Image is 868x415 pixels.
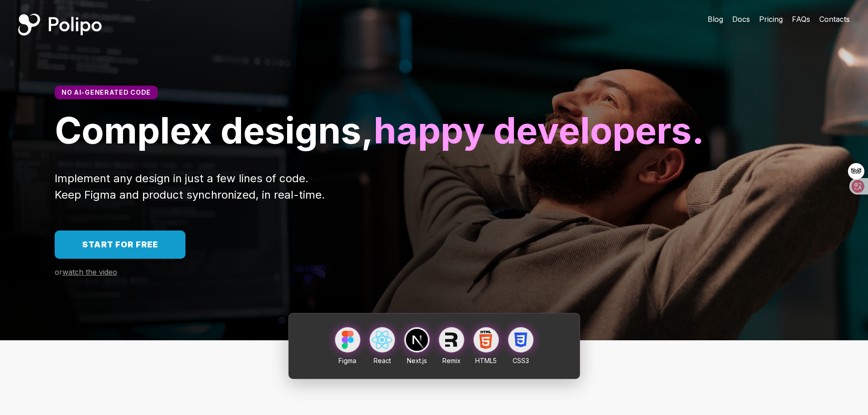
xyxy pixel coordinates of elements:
[55,172,325,201] span: Implement any design in just a few lines of code. Keep Figma and product synchronized, in real-time.
[759,14,783,25] a: Pricing
[62,267,117,277] span: watch the video
[475,357,497,364] span: HTML5
[732,15,750,24] span: Docs
[55,108,374,152] span: Complex designs,
[374,357,391,364] span: React
[513,357,529,364] span: CSS3
[732,14,750,25] a: Docs
[55,268,117,277] a: orwatch the video
[55,231,185,259] a: Start for free
[62,88,151,96] span: No AI-generated code
[792,14,810,25] a: FAQs
[708,15,723,24] span: Blog
[819,14,850,25] a: Contacts
[792,15,810,24] span: FAQs
[708,14,723,25] a: Blog
[407,357,427,364] span: Next.js
[374,108,704,152] span: happy developers.
[82,240,158,249] span: Start for free
[819,15,850,24] span: Contacts
[339,357,356,364] span: Figma
[55,267,62,277] span: or
[442,357,461,364] span: Remix
[759,15,783,24] span: Pricing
